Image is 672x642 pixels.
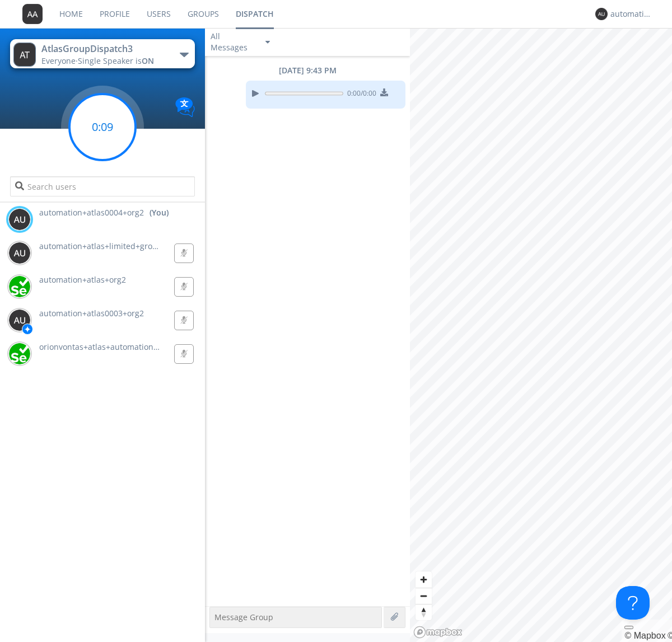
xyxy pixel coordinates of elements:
[39,274,126,285] span: automation+atlas+org2
[175,97,195,117] img: Translation enabled
[10,39,194,68] button: AtlasGroupDispatch3Everyone·Single Speaker isON
[380,88,388,96] img: download media button
[39,207,144,218] span: automation+atlas0004+org2
[416,588,432,604] span: Zoom out
[78,55,154,66] span: Single Speaker is
[416,571,432,588] button: Zoom in
[610,8,652,20] div: automation+atlas0004+org2
[8,309,31,331] img: 373638.png
[265,41,270,44] img: caret-down-sm.svg
[8,275,31,298] img: 416df68e558d44378204aed28a8ce244
[416,604,432,620] button: Reset bearing to north
[416,604,432,620] span: Reset bearing to north
[10,176,194,196] input: Search users
[39,241,188,251] span: automation+atlas+limited+groups+org2
[150,207,169,218] div: (You)
[211,31,255,53] div: All Messages
[343,88,376,101] span: 0:00 / 0:00
[413,626,463,639] a: Mapbox logo
[142,55,154,66] span: ON
[8,208,31,231] img: 373638.png
[8,242,31,264] img: 373638.png
[8,343,31,365] img: 29d36aed6fa347d5a1537e7736e6aa13
[416,588,432,604] button: Zoom out
[41,43,167,55] div: AtlasGroupDispatch3
[205,65,410,76] div: [DATE] 9:43 PM
[39,341,175,352] span: orionvontas+atlas+automation+org2
[39,308,144,318] span: automation+atlas0003+org2
[595,8,608,20] img: 373638.png
[41,55,167,67] div: Everyone ·
[624,626,633,629] button: Toggle attribution
[13,43,36,67] img: 373638.png
[616,586,650,620] iframe: Toggle Customer Support
[22,4,43,24] img: 373638.png
[624,631,665,640] a: Mapbox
